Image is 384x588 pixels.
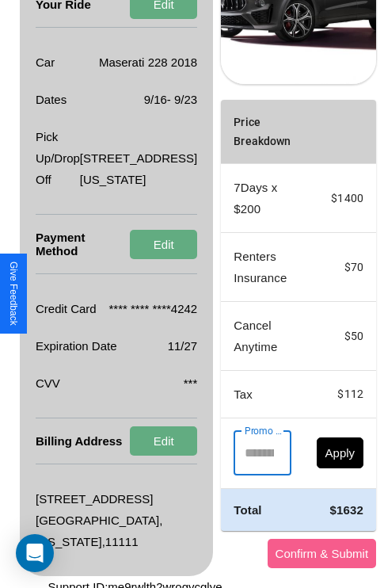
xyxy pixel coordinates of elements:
table: simple table [221,100,376,531]
button: Confirm & Submit [268,539,377,568]
button: Edit [130,426,197,456]
div: Open Intercom Messenger [16,534,54,572]
p: [STREET_ADDRESS][US_STATE] [80,147,197,190]
p: Pick Up/Drop Off [36,126,80,190]
h4: Total [234,502,291,518]
td: $ 112 [304,370,377,418]
p: Maserati 228 2018 [99,52,197,73]
p: 7 Days x $ 200 [234,177,291,220]
button: Apply [317,437,364,468]
div: Give Feedback [8,262,19,326]
td: $ 50 [304,301,377,370]
td: $ 1400 [304,163,377,232]
p: 9 / 16 - 9 / 23 [144,89,198,110]
h4: Payment Method [36,215,130,273]
td: $ 70 [304,232,377,301]
p: Renters Insurance [234,246,291,288]
label: Promo Code [245,424,283,437]
p: [STREET_ADDRESS] [GEOGRAPHIC_DATA] , [US_STATE] , 11111 [36,488,197,552]
p: Credit Card [36,298,97,319]
h4: $ 1632 [317,502,364,518]
button: Edit [130,230,197,259]
p: Dates [36,89,67,110]
p: Expiration Date [36,335,117,357]
h4: Billing Address [36,418,122,464]
th: Price Breakdown [221,100,303,164]
p: Cancel Anytime [234,315,291,357]
p: CVV [36,372,60,394]
p: Car [36,52,55,73]
p: 11/27 [168,335,198,357]
p: Tax [234,384,291,405]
